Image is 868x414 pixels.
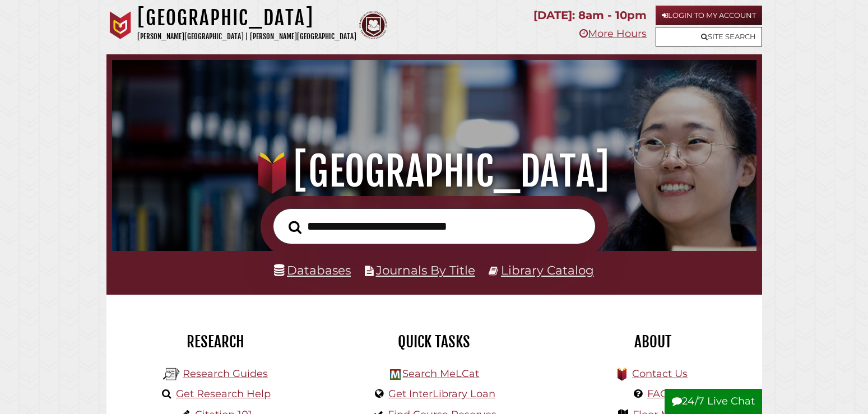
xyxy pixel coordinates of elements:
a: Get InterLibrary Loan [388,388,495,400]
img: Calvin University [106,11,134,39]
a: FAQs [647,388,674,400]
img: Hekman Library Logo [163,366,180,383]
a: Library Catalog [501,263,594,277]
a: Research Guides [183,368,268,380]
a: Login to My Account [656,6,762,25]
h1: [GEOGRAPHIC_DATA] [125,147,744,196]
p: [PERSON_NAME][GEOGRAPHIC_DATA] | [PERSON_NAME][GEOGRAPHIC_DATA] [137,30,356,43]
a: More Hours [579,27,647,40]
p: [DATE]: 8am - 10pm [533,6,647,25]
i: Search [289,221,301,235]
a: Search MeLCat [402,368,479,380]
img: Hekman Library Logo [390,369,401,380]
a: Databases [274,263,351,277]
button: Search [283,217,307,237]
a: Get Research Help [176,388,271,400]
a: Journals By Title [376,263,475,277]
h2: Quick Tasks [333,332,535,351]
h2: Research [115,332,317,351]
a: Contact Us [632,368,688,380]
h2: About [552,332,754,351]
a: Site Search [656,27,762,46]
img: Calvin Theological Seminary [359,11,387,39]
h1: [GEOGRAPHIC_DATA] [137,6,356,30]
